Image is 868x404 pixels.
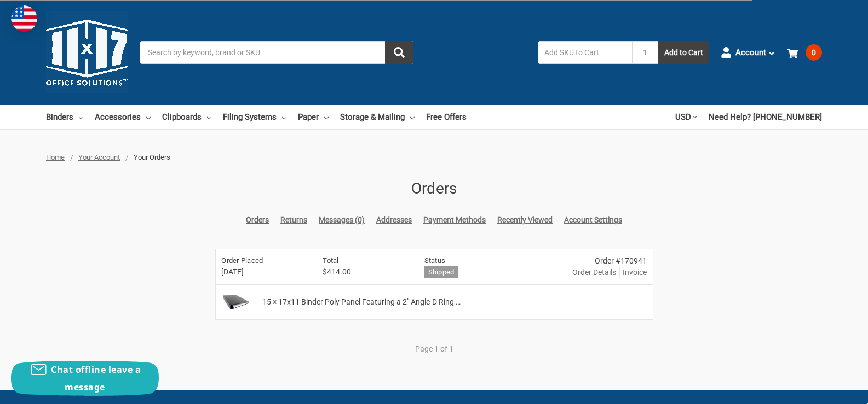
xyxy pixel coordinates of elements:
[424,255,555,266] h6: Status
[376,214,412,226] a: Addresses
[298,105,329,129] a: Paper
[735,46,766,59] span: Account
[11,361,159,396] button: Chat offline leave a message
[134,153,170,161] span: Your Orders
[323,266,406,278] span: $414.00
[564,214,622,226] a: Account Settings
[78,153,120,161] a: Your Account
[497,214,553,226] a: Recently Viewed
[806,44,822,61] span: 0
[223,105,286,129] a: Filing Systems
[623,267,647,278] span: Invoice
[709,105,822,129] a: Need Help? [PHONE_NUMBER]
[221,266,305,278] span: [DATE]
[218,289,254,316] img: 17x11 Binder Poly Panel Featuring a 2" Angle-D Ring Black
[572,255,647,267] div: Order #170941
[323,255,406,266] h6: Total
[538,41,632,64] input: Add SKU to Cart
[140,41,413,64] input: Search by keyword, brand or SKU
[262,296,461,308] span: 15 × 17x11 Binder Poly Panel Featuring a 2" Angle-D Ring …
[46,105,83,129] a: Binders
[658,41,709,64] button: Add to Cart
[572,267,616,278] a: Order Details
[721,38,775,67] a: Account
[675,105,697,129] a: USD
[319,214,365,226] a: Messages (0)
[423,214,486,226] a: Payment Methods
[215,177,653,200] h1: Orders
[11,5,37,32] img: duty and tax information for United States
[51,364,141,393] span: Chat offline leave a message
[162,105,211,129] a: Clipboards
[46,153,65,161] a: Home
[46,11,128,93] img: 11x17.com
[221,255,305,266] h6: Order Placed
[95,105,151,129] a: Accessories
[426,105,467,129] a: Free Offers
[340,105,415,129] a: Storage & Mailing
[424,266,458,278] h6: Shipped
[280,214,307,226] a: Returns
[415,343,454,355] li: Page 1 of 1
[787,38,822,67] a: 0
[246,214,269,226] a: Orders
